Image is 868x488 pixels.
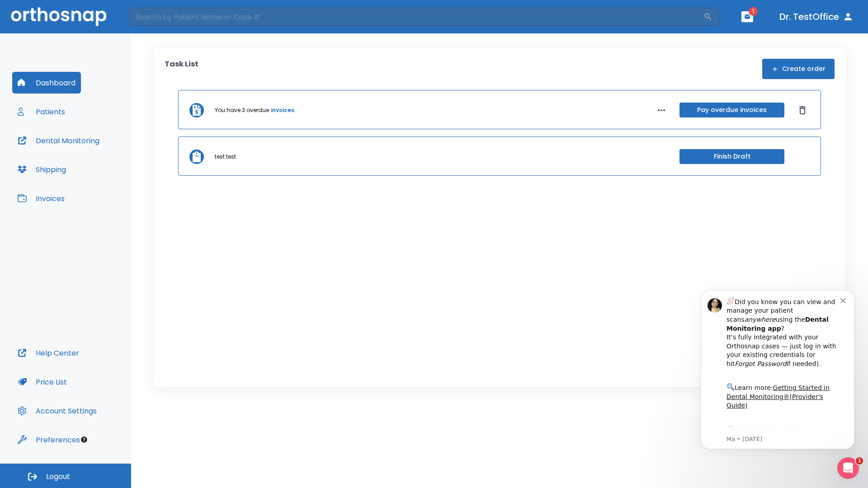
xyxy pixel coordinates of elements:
[46,472,70,482] span: Logout
[12,130,105,151] button: Dental Monitoring
[856,457,863,465] span: 1
[679,149,784,164] button: Finish Draft
[837,457,859,479] iframe: Intercom live chat
[776,9,857,25] button: Dr. TestOffice
[12,72,81,94] button: Dashboard
[12,342,85,364] button: Help Center
[679,103,784,117] button: Pay overdue invoices
[11,7,107,26] img: Orthosnap
[80,436,88,444] div: Tooltip anchor
[12,101,71,122] button: Patients
[215,106,269,114] p: You have 3 overdue
[12,400,102,422] button: Account Settings
[762,59,835,79] button: Create order
[12,159,71,180] button: Shipping
[749,7,758,16] span: 1
[165,59,198,79] p: Task List
[687,279,868,483] iframe: Intercom notifications message
[129,8,703,26] input: Search by Patient Name or Case #
[215,153,236,161] p: test test
[271,106,294,114] a: invoices
[12,429,85,450] button: Preferences
[795,103,810,117] button: Dismiss
[12,188,70,209] button: Invoices
[12,371,72,393] button: Price List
